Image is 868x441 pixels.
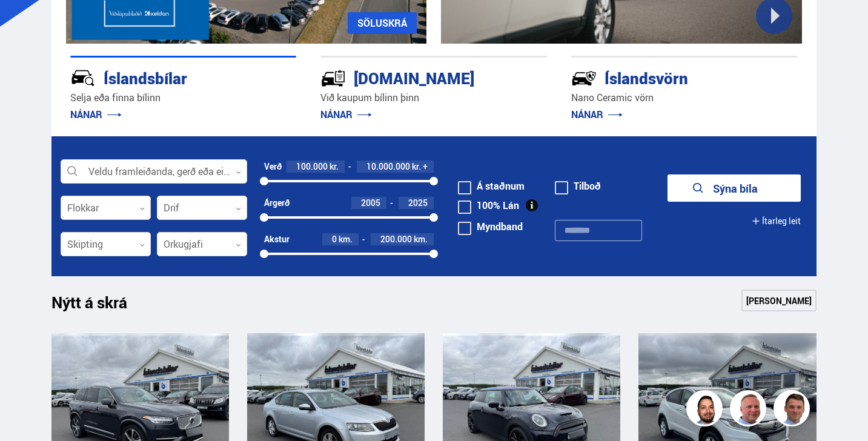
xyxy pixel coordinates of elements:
div: [DOMAIN_NAME] [320,67,504,88]
span: km. [339,234,353,244]
img: FbJEzSuNWCJXmdc-.webp [775,392,812,428]
img: nhp88E3Fdnt1Opn2.png [688,392,724,428]
img: -Svtn6bYgwAsiwNX.svg [571,65,597,91]
div: Verð [264,162,282,171]
p: Nano Ceramic vörn [571,91,798,105]
button: Ítarleg leit [752,207,801,234]
img: siFngHWaQ9KaOqBr.png [732,392,768,428]
a: NÁNAR [320,108,372,121]
span: 2025 [408,197,428,208]
p: Við kaupum bílinn þinn [320,91,547,105]
label: Á staðnum [458,181,525,191]
span: 2005 [361,197,380,208]
label: 100% Lán [458,201,519,210]
img: tr5P-W3DuiFaO7aO.svg [320,65,346,91]
span: 200.000 [380,233,412,245]
span: 10.000.000 [366,161,410,172]
div: Akstur [264,234,290,244]
label: Tilboð [555,181,601,191]
span: kr. [412,162,421,171]
span: + [423,162,428,171]
span: 100.000 [296,161,328,172]
h1: Nýtt á skrá [51,293,148,319]
a: NÁNAR [70,108,122,121]
a: SÖLUSKRÁ [348,12,417,34]
div: Árgerð [264,198,290,208]
div: Íslandsvörn [571,67,755,88]
button: Open LiveChat chat widget [10,5,46,41]
button: Sýna bíla [668,174,801,202]
span: kr. [330,162,339,171]
p: Selja eða finna bílinn [70,91,297,105]
img: JRvxyua_JYH6wB4c.svg [70,65,96,91]
span: km. [414,234,428,244]
span: 0 [332,233,337,245]
div: Íslandsbílar [70,67,254,88]
a: [PERSON_NAME] [741,290,817,311]
a: NÁNAR [571,108,623,121]
label: Myndband [458,222,523,231]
